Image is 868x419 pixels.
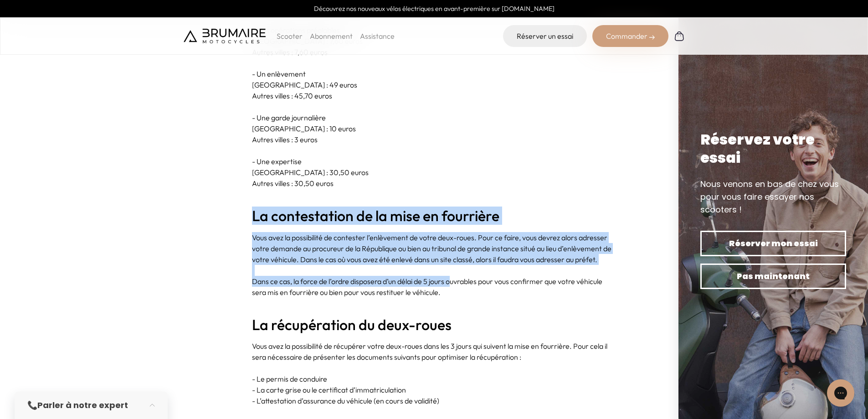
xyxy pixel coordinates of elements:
[252,134,616,145] p: Autres villes : 3 euros
[252,68,616,79] p: - Un enlèvement
[252,167,616,178] p: [GEOGRAPHIC_DATA] : 30,50 euros
[252,232,616,265] p: Vous avez la possibilité de contester l’enlèvement de votre deux-roues. Pour ce faire, vous devre...
[252,123,616,134] p: [GEOGRAPHIC_DATA] : 10 euros
[252,207,499,225] strong: La contestation de la mise en fourrière
[252,156,616,167] p: - Une expertise
[649,35,655,40] img: right-arrow-2.png
[252,395,616,406] p: - L’attestation d’assurance du véhicule (en cours de validité)
[310,31,353,41] a: Abonnement
[277,31,303,41] p: Scooter
[592,25,668,47] div: Commander
[252,384,616,395] p: - La carte grise ou le certificat d’immatriculation
[252,79,616,90] p: [GEOGRAPHIC_DATA] : 49 euros
[252,316,452,334] strong: La récupération du deux-roues
[252,90,616,101] p: Autres villes : 45,70 euros
[822,376,859,410] iframe: Gorgias live chat messenger
[360,31,395,41] a: Assistance
[252,276,616,298] p: Dans ce cas, la force de l’ordre disposera d’un délai de 5 jours ouvrables pour vous confirmer qu...
[674,31,685,41] img: Panier
[252,373,616,384] p: - Le permis de conduire
[252,341,616,362] p: Vous avez la possibilité de récupérer votre deux-roues dans les 3 jours qui suivent la mise en fo...
[503,25,587,47] a: Réserver un essai
[252,178,616,189] p: Autres villes : 30,50 euros
[184,29,266,43] img: Brumaire Motocycles
[252,112,616,123] p: - Une garde journalière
